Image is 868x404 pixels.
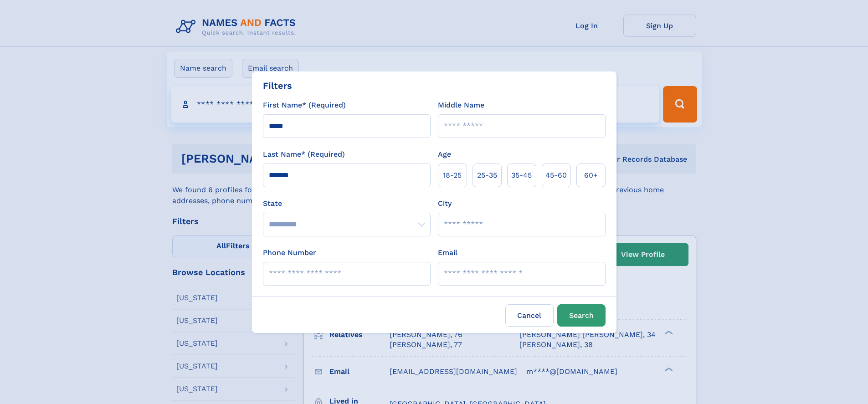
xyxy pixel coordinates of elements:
label: State [263,198,431,209]
button: Search [557,304,606,327]
label: Phone Number [263,247,316,258]
span: 45‑60 [545,170,567,181]
label: Middle Name [438,100,484,111]
label: Last Name* (Required) [263,149,345,160]
span: 25‑35 [477,170,497,181]
label: First Name* (Required) [263,100,346,111]
span: 60+ [584,170,598,181]
span: 35‑45 [511,170,532,181]
label: Email [438,247,457,258]
label: Age [438,149,451,160]
label: Cancel [505,304,554,327]
div: Filters [263,79,292,92]
label: City [438,198,452,209]
span: 18‑25 [443,170,462,181]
